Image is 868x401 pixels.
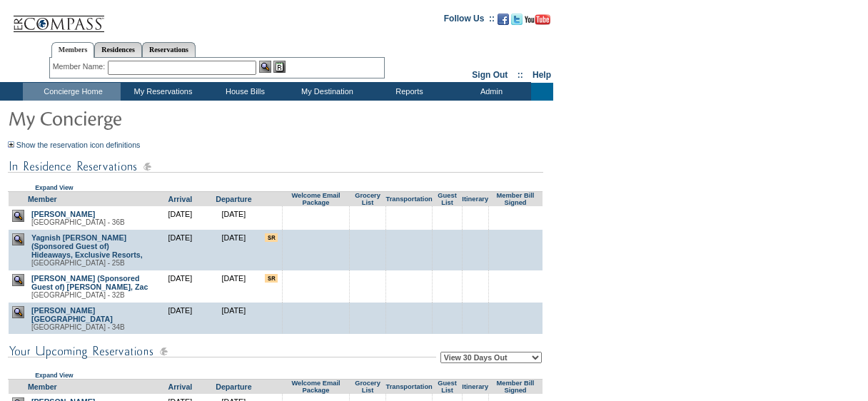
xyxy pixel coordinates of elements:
td: Follow Us :: [444,12,495,29]
a: Member [28,382,57,391]
img: blank.gif [316,210,316,210]
img: view [12,210,24,222]
img: blank.gif [409,397,410,398]
a: Member Bill Signed [497,380,535,394]
a: Become our fan on Facebook [498,18,509,26]
a: Welcome Email Package [291,192,340,206]
img: Become our fan on Facebook [498,14,509,25]
a: Grocery List [355,192,380,206]
img: blank.gif [316,397,316,398]
img: blank.gif [447,397,448,398]
td: My Destination [285,83,367,101]
a: Members [51,42,95,58]
span: [GEOGRAPHIC_DATA] - 34B [31,323,125,331]
a: Expand View [35,372,73,379]
td: [DATE] [207,303,261,335]
img: blank.gif [447,210,448,210]
a: Help [533,70,551,80]
a: Departure [216,382,251,391]
td: My Reservations [121,83,203,101]
td: House Bills [203,83,285,101]
a: [PERSON_NAME] [31,210,95,218]
a: Show the reservation icon definitions [16,141,141,149]
a: Arrival [168,382,193,391]
span: [GEOGRAPHIC_DATA] - 32B [31,291,125,299]
a: Grocery List [355,380,380,394]
span: [GEOGRAPHIC_DATA] - 36B [31,218,125,226]
td: Reports [367,83,449,101]
img: blank.gif [515,306,516,307]
td: [DATE] [207,230,261,270]
a: [PERSON_NAME][GEOGRAPHIC_DATA] [31,306,113,323]
img: Show the reservation icon definitions [8,141,14,148]
a: Sign Out [472,70,508,80]
img: blank.gif [475,306,475,307]
span: [GEOGRAPHIC_DATA] - 25B [31,259,125,267]
img: blank.gif [316,306,316,307]
a: Reservations [142,42,196,57]
div: Member Name: [53,61,108,73]
a: Arrival [168,195,193,203]
img: blank.gif [409,274,410,275]
span: :: [518,70,523,80]
a: Itinerary [462,383,488,390]
a: Guest List [438,192,456,206]
a: Departure [216,195,251,203]
td: [DATE] [153,303,207,335]
img: blank.gif [409,210,410,210]
img: blank.gif [515,274,516,275]
img: blank.gif [515,210,516,210]
td: [DATE] [207,270,261,303]
img: subTtlConUpcomingReservatio.gif [8,342,436,360]
img: View [259,61,271,73]
td: [DATE] [207,206,261,230]
a: Guest List [438,380,456,394]
img: Compass Home [12,4,105,33]
a: Transportation [385,196,432,203]
img: blank.gif [475,210,475,210]
img: Follow us on Twitter [511,14,523,25]
a: Itinerary [462,196,488,203]
a: Follow us on Twitter [511,18,523,26]
td: [DATE] [153,230,207,270]
img: blank.gif [475,397,475,398]
img: blank.gif [316,274,316,275]
img: blank.gif [409,306,410,307]
td: Admin [449,83,531,101]
img: Reservations [273,61,286,73]
a: Transportation [385,383,432,390]
a: Member Bill Signed [497,192,535,206]
td: Concierge Home [23,83,121,101]
td: [DATE] [153,206,207,230]
a: Expand View [35,184,73,191]
img: view [12,233,24,245]
img: view [12,306,24,318]
img: blank.gif [475,274,475,275]
img: Subscribe to our YouTube Channel [525,14,550,25]
img: blank.gif [447,274,448,275]
td: [DATE] [153,270,207,303]
a: Welcome Email Package [291,380,340,394]
a: Yagnish [PERSON_NAME] (Sponsored Guest of) Hideaways, Exclusive Resorts, [31,233,143,259]
img: blank.gif [447,306,448,307]
a: [PERSON_NAME] (Sponsored Guest of) [PERSON_NAME], Zac [31,274,148,291]
img: view [12,274,24,286]
a: Subscribe to our YouTube Channel [525,18,550,26]
img: blank.gif [515,397,516,398]
a: Residences [94,42,142,57]
a: Member [28,195,57,203]
input: There are special requests for this reservation! [265,274,278,283]
input: There are special requests for this reservation! [265,233,278,242]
